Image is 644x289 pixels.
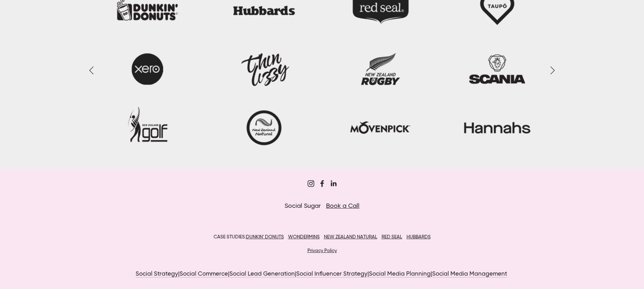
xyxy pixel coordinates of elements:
[326,203,359,209] a: Book a Call
[545,60,560,81] a: Next Slide
[136,271,178,278] a: Social Strategy
[246,235,284,239] a: DUNKIN’ DONUTS
[330,180,337,187] a: Jordan Eley
[285,203,321,209] span: Social Sugar
[229,271,295,278] a: Social Lead Generation
[324,235,377,239] a: NEW ZEALAND NATURAL
[432,271,507,278] a: Social Media Management
[288,235,320,239] a: WONDERMINS
[369,271,431,278] a: Social Media Planning
[382,235,402,239] a: RED SEAL
[84,60,99,81] a: Previous Slide
[319,180,326,187] a: Sugar Digi
[74,270,570,279] p: | | | | |
[406,235,431,239] a: HUBBARDS
[307,248,337,253] a: Privacy Policy
[296,271,367,278] a: Social Influencer Strategy
[307,180,314,187] a: Sugar&Partners
[180,271,228,278] a: Social Commerce
[74,233,570,242] p: CASE STUDIES:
